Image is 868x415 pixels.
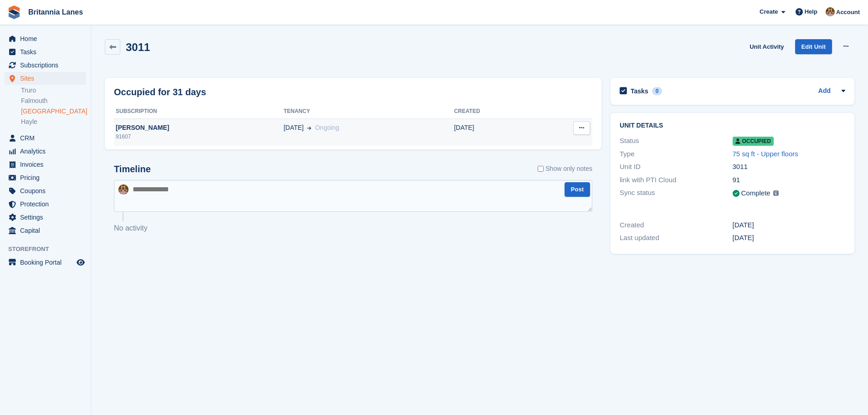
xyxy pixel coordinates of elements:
[565,182,590,197] button: Post
[114,85,206,99] h2: Occupied for 31 days
[652,87,663,95] div: 0
[20,171,75,184] span: Pricing
[795,39,832,54] a: Edit Unit
[538,164,592,174] label: Show only notes
[5,224,86,237] a: menu
[5,198,86,210] a: menu
[620,233,732,243] div: Last updated
[118,184,128,195] img: Admin
[5,46,86,58] a: menu
[620,162,732,172] div: Unit ID
[20,46,75,58] span: Tasks
[826,7,835,16] img: Admin
[283,104,454,119] th: Tenancy
[114,164,151,174] h2: Timeline
[20,59,75,72] span: Subscriptions
[20,198,75,210] span: Protection
[126,41,150,53] h2: 3011
[733,150,798,158] a: 75 sq ft - Upper floors
[21,118,86,126] a: Hayle
[454,104,534,119] th: Created
[20,184,75,197] span: Coupons
[5,145,86,158] a: menu
[733,137,774,146] span: Occupied
[20,32,75,45] span: Home
[733,175,845,185] div: 91
[20,72,75,85] span: Sites
[75,257,86,268] a: Preview store
[5,132,86,144] a: menu
[631,87,648,95] h2: Tasks
[114,104,283,119] th: Subscription
[283,123,303,133] span: [DATE]
[21,107,86,116] a: [GEOGRAPHIC_DATA]
[538,164,544,174] input: Show only notes
[20,158,75,171] span: Invoices
[741,188,770,199] div: Complete
[20,145,75,158] span: Analytics
[620,136,732,146] div: Status
[733,162,845,172] div: 3011
[5,171,86,184] a: menu
[5,72,86,85] a: menu
[21,97,86,105] a: Falmouth
[114,223,592,234] p: No activity
[315,124,339,131] span: Ongoing
[836,8,860,17] span: Account
[21,86,86,95] a: Truro
[733,220,845,231] div: [DATE]
[8,245,91,254] span: Storefront
[746,39,787,54] a: Unit Activity
[20,132,75,144] span: CRM
[620,175,732,185] div: link with PTI Cloud
[454,118,534,146] td: [DATE]
[620,220,732,231] div: Created
[5,256,86,269] a: menu
[773,190,779,196] img: icon-info-grey-7440780725fd019a000dd9b08b2336e03edf1995a4989e88bcd33f0948082b44.svg
[20,211,75,224] span: Settings
[5,211,86,224] a: menu
[25,5,87,20] a: Britannia Lanes
[620,122,845,129] h2: Unit details
[5,184,86,197] a: menu
[733,233,845,243] div: [DATE]
[620,149,732,159] div: Type
[114,123,283,133] div: [PERSON_NAME]
[818,86,831,97] a: Add
[5,158,86,171] a: menu
[760,7,778,16] span: Create
[114,133,283,141] div: 91607
[620,188,732,199] div: Sync status
[805,7,817,16] span: Help
[7,5,21,19] img: stora-icon-8386f47178a22dfd0bd8f6a31ec36ba5ce8667c1dd55bd0f319d3a0aa187defe.svg
[20,256,75,269] span: Booking Portal
[5,59,86,72] a: menu
[20,224,75,237] span: Capital
[5,32,86,45] a: menu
